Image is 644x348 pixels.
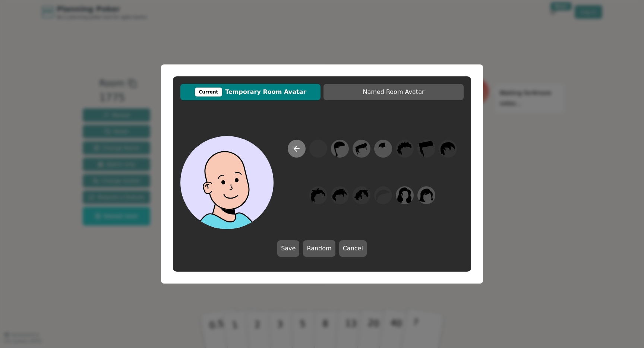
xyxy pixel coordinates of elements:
button: CurrentTemporary Room Avatar [180,84,321,100]
button: Named Room Avatar [323,84,464,100]
span: Temporary Room Avatar [184,88,317,97]
div: Current [195,88,222,97]
button: Save [277,240,299,257]
button: Cancel [339,240,367,257]
button: Random [303,240,335,257]
span: Named Room Avatar [327,88,460,97]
